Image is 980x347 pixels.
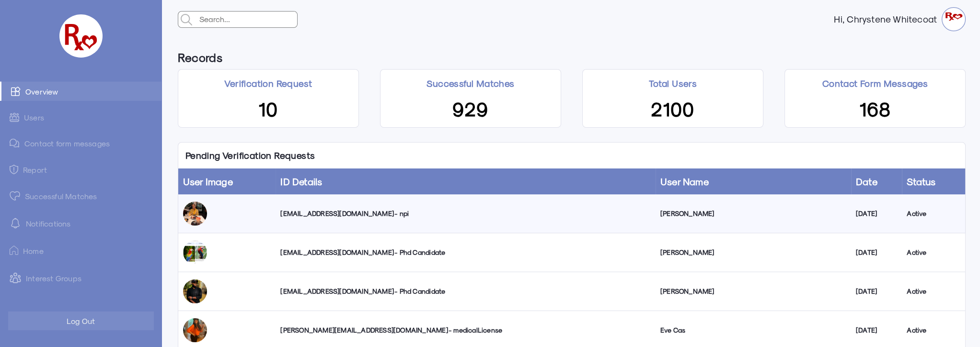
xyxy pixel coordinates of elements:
img: intrestGropus.svg [10,272,21,284]
div: [PERSON_NAME] [660,248,846,257]
img: tlbaupo5rygbfbeelxs5.jpg [183,240,207,264]
button: Log Out [8,311,154,330]
p: Contact Form Messages [822,77,928,90]
img: admin-ic-overview.svg [11,86,21,96]
img: r2gg5x8uzdkpk8z2w1kp.jpg [183,279,207,303]
span: 168 [859,96,891,120]
div: [DATE] [856,325,897,335]
img: ic-home.png [10,246,18,255]
div: [PERSON_NAME] [660,287,846,296]
img: admin-ic-report.svg [10,165,18,174]
p: Verification Request [224,77,312,90]
div: [PERSON_NAME] [660,209,846,218]
a: User Name [660,176,709,187]
a: User Image [183,176,233,187]
span: 2100 [651,96,694,120]
img: uytlpkyr3rkq79eo0goa.jpg [183,318,207,342]
p: Successful Matches [427,77,514,90]
div: [DATE] [856,287,897,296]
strong: Hi, Chrystene Whitecoat [834,14,942,24]
img: admin-ic-users.svg [10,113,19,122]
div: Active [907,287,960,296]
img: admin-search.svg [178,12,195,28]
img: matched.svg [10,191,20,201]
h6: Records [178,46,222,69]
div: Active [907,248,960,257]
div: [EMAIL_ADDRESS][DOMAIN_NAME] - Phd Candidate [280,287,650,296]
a: Date [856,176,877,187]
span: 10 [258,96,278,120]
div: [PERSON_NAME][EMAIL_ADDRESS][DOMAIN_NAME] - medicalLicense [280,325,650,335]
div: Eve Cas [660,325,846,335]
a: ID Details [280,176,322,187]
p: Total Users [649,77,697,90]
a: Status [907,176,935,187]
span: 929 [452,96,488,120]
div: [DATE] [856,209,897,218]
input: Search... [197,12,297,27]
p: Pending Verification Requests [178,143,323,168]
img: notification-default-white.svg [10,217,21,229]
img: admin-ic-contact-message.svg [10,139,20,148]
div: Active [907,209,960,218]
img: luqzy0elsadf89f4tsso.jpg [183,202,207,226]
div: [EMAIL_ADDRESS][DOMAIN_NAME] - Phd Candidate [280,248,650,257]
div: Active [907,325,960,335]
div: [DATE] [856,248,897,257]
div: [EMAIL_ADDRESS][DOMAIN_NAME] - npi [280,209,650,218]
